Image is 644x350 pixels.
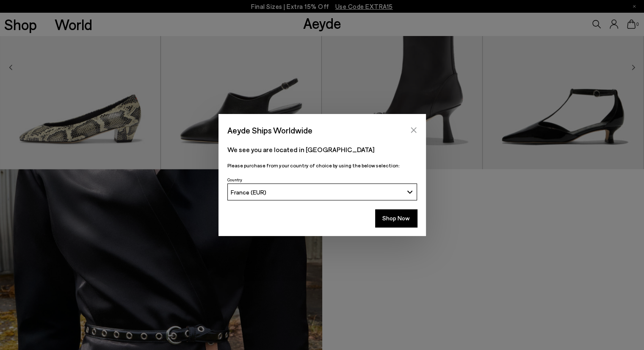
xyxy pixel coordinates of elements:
[375,209,417,227] button: Shop Now
[227,144,417,155] p: We see you are located in [GEOGRAPHIC_DATA]
[407,124,420,136] button: Close
[227,161,417,169] p: Please purchase from your country of choice by using the below selection:
[231,189,266,196] span: France (EUR)
[227,123,312,138] span: Aeyde Ships Worldwide
[227,177,242,182] span: Country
